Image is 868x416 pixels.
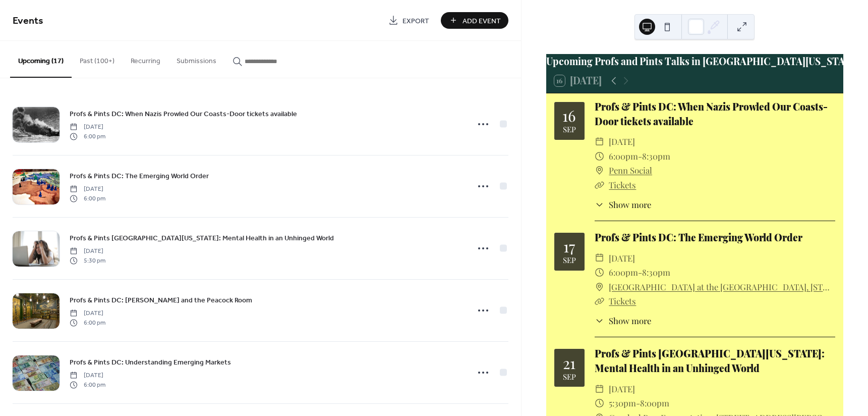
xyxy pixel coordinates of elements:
[72,41,123,77] button: Past (100+)
[123,41,168,77] button: Recurring
[609,134,635,149] span: [DATE]
[70,170,209,182] a: Profs & Pints DC: The Emerging World Order
[595,294,604,308] div: ​
[609,163,652,178] a: Penn Social
[642,265,670,280] span: 8:30pm
[595,347,825,375] a: Profs & Pints [GEOGRAPHIC_DATA][US_STATE]: Mental Health in an Unhinged World
[640,396,669,410] span: 8:00pm
[70,194,105,203] span: 6:00 pm
[609,315,651,327] span: Show more
[563,373,576,381] div: Sep
[595,134,604,149] div: ​
[595,396,604,410] div: ​
[595,178,604,192] div: ​
[168,41,224,77] button: Submissions
[609,265,638,280] span: 6:00pm
[70,109,297,120] span: Profs & Pints DC: When Nazis Prowled Our Coasts-Door tickets available
[441,12,508,29] button: Add Event
[595,149,604,164] div: ​
[595,231,802,244] a: Profs & Pints DC: The Emerging World Order
[638,265,642,280] span: -
[70,108,297,120] a: Profs & Pints DC: When Nazis Prowled Our Coasts-Door tickets available
[609,382,635,396] span: [DATE]
[13,11,43,31] span: Events
[546,54,843,69] div: Upcoming Profs and Pints Talks in [GEOGRAPHIC_DATA][US_STATE]
[595,198,652,211] button: ​Show more
[70,171,209,182] span: Profs & Pints DC: The Emerging World Order
[595,163,604,178] div: ​
[70,318,105,327] span: 6:00 pm
[609,295,636,306] a: Tickets
[636,396,640,410] span: -
[70,357,231,368] span: Profs & Pints DC: Understanding Emerging Markets
[562,108,576,123] div: 16
[70,380,105,389] span: 6:00 pm
[609,198,651,211] span: Show more
[595,265,604,280] div: ​
[563,126,576,133] div: Sep
[70,256,105,265] span: 5:30 pm
[402,16,429,26] span: Export
[595,198,604,211] div: ​
[563,256,576,264] div: Sep
[70,247,105,256] span: [DATE]
[609,280,835,294] a: [GEOGRAPHIC_DATA] at the [GEOGRAPHIC_DATA], [STREET_ADDRESS][US_STATE][US_STATE]
[595,100,828,128] a: Profs & Pints DC: When Nazis Prowled Our Coasts-Door tickets available
[70,132,105,141] span: 6:00 pm
[595,315,604,327] div: ​
[609,251,635,266] span: [DATE]
[563,355,575,371] div: 21
[70,123,105,132] span: [DATE]
[595,280,604,294] div: ​
[609,396,636,410] span: 5:30pm
[10,41,72,78] button: Upcoming (17)
[563,239,575,254] div: 17
[70,294,252,306] a: Profs & Pints DC: [PERSON_NAME] and the Peacock Room
[595,315,652,327] button: ​Show more
[609,149,638,164] span: 6:00pm
[70,295,252,306] span: Profs & Pints DC: [PERSON_NAME] and the Peacock Room
[642,149,670,164] span: 8:30pm
[70,232,334,244] a: Profs & Pints [GEOGRAPHIC_DATA][US_STATE]: Mental Health in an Unhinged World
[381,12,437,29] a: Export
[70,233,334,244] span: Profs & Pints [GEOGRAPHIC_DATA][US_STATE]: Mental Health in an Unhinged World
[70,185,105,194] span: [DATE]
[638,149,642,164] span: -
[609,179,636,190] a: Tickets
[70,356,231,368] a: Profs & Pints DC: Understanding Emerging Markets
[70,309,105,318] span: [DATE]
[595,382,604,396] div: ​
[462,16,501,26] span: Add Event
[595,251,604,266] div: ​
[70,371,105,380] span: [DATE]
